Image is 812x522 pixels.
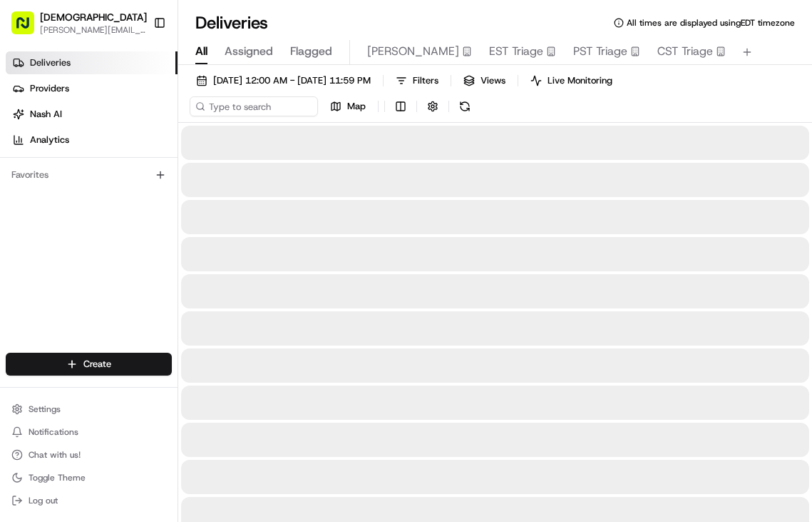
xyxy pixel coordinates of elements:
span: Views [480,74,505,87]
span: Flagged [290,43,332,60]
a: Nash AI [6,103,178,126]
button: Refresh [455,96,475,116]
button: [DEMOGRAPHIC_DATA] [40,10,147,24]
input: Type to search [190,96,318,116]
span: All times are displayed using EDT timezone [627,17,795,29]
h1: Deliveries [195,11,268,34]
button: Views [457,71,512,91]
span: Settings [29,403,61,415]
a: Providers [6,77,178,100]
span: EST Triage [489,43,543,60]
span: All [195,43,207,60]
span: Providers [30,82,69,95]
span: Deliveries [30,56,71,69]
button: Live Monitoring [524,71,619,91]
span: Nash AI [30,108,62,121]
button: Chat with us! [6,445,172,465]
span: Map [347,100,366,113]
button: Create [6,353,172,376]
button: [DATE] 12:00 AM - [DATE] 11:59 PM [190,71,377,91]
button: Settings [6,399,172,419]
span: Toggle Theme [29,472,86,483]
span: Chat with us! [29,449,81,461]
a: Deliveries [6,51,178,74]
div: Favorites [6,164,172,186]
span: Analytics [30,134,69,146]
button: [PERSON_NAME][EMAIL_ADDRESS][DOMAIN_NAME] [40,24,147,36]
span: Create [83,358,111,371]
span: CST Triage [657,43,713,60]
span: [PERSON_NAME] [367,43,459,60]
span: Assigned [225,43,273,60]
span: Live Monitoring [548,74,612,87]
button: Notifications [6,422,172,442]
span: Notifications [29,426,78,438]
button: Toggle Theme [6,468,172,488]
span: PST Triage [573,43,627,60]
a: Analytics [6,129,178,151]
span: Filters [413,74,438,87]
button: Map [324,96,372,116]
span: [DATE] 12:00 AM - [DATE] 11:59 PM [213,74,371,87]
button: [DEMOGRAPHIC_DATA][PERSON_NAME][EMAIL_ADDRESS][DOMAIN_NAME] [6,6,148,40]
span: Log out [29,495,58,506]
button: Log out [6,491,172,511]
button: Filters [389,71,445,91]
